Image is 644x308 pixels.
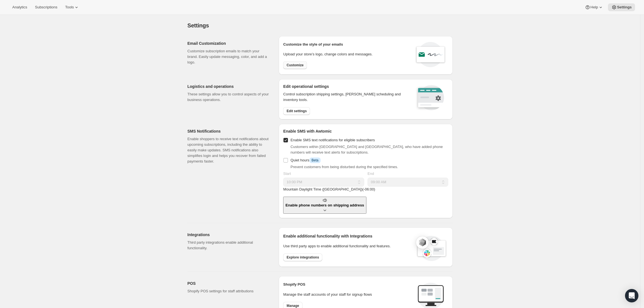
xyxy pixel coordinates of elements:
b: Enable phone numbers on shipping address [285,203,364,207]
p: Control subscription shipping settings, [PERSON_NAME] scheduling and inventory tools. [283,91,408,103]
button: Enable phone numbers on shipping address [283,197,366,214]
span: Edit settings [287,109,307,113]
p: Upload your store’s logo, change colors and messages. [283,51,373,57]
p: Manage the staff accounts of your staff for signup flows [283,292,413,297]
button: Edit settings [283,107,310,115]
span: Tools [65,5,74,10]
h2: POS [187,281,270,286]
h2: Logistics and operations [187,84,270,89]
h2: Email Customization [187,41,270,46]
button: Analytics [9,3,30,11]
span: Settings [187,22,209,29]
h2: Shopify POS [283,282,413,287]
p: Shopify POS settings for staff attributions [187,288,270,294]
p: Use third party apps to enable additional functionality and features. [283,243,411,249]
span: Help [590,5,598,10]
p: Customize the style of your emails [283,42,343,47]
span: Subscriptions [35,5,57,10]
h2: Enable additional functionality with Integrations [283,233,411,239]
span: Settings [617,5,632,10]
p: Enable shoppers to receive text notifications about upcoming subscriptions, including the ability... [187,136,270,164]
span: Quiet hours [290,158,321,162]
span: End [368,171,374,176]
span: Manage [287,304,299,308]
span: Prevent customers from being disturbed during the specified times. [290,165,398,169]
h2: SMS Notifications [187,128,270,134]
h2: Enable SMS with Awtomic [283,128,448,134]
h2: Integrations [187,232,270,238]
button: Tools [62,3,83,11]
p: Third party integrations enable additional functionality. [187,240,270,251]
h2: Edit operational settings [283,84,408,89]
span: Analytics [12,5,27,10]
span: Enable SMS text notifications for eligible subscribers [290,138,375,142]
button: Help [581,3,607,11]
span: Customize [287,63,304,67]
p: These settings allow you to control aspects of your business operations. [187,91,270,103]
div: Open Intercom Messenger [625,289,638,302]
button: Explore integrations [283,253,322,261]
p: Mountain Daylight Time ([GEOGRAPHIC_DATA]) ( -06 : 00 ) [283,187,448,192]
button: Subscriptions [32,3,61,11]
span: Customers within [GEOGRAPHIC_DATA] and [GEOGRAPHIC_DATA], who have added phone numbers will recei... [290,145,443,154]
button: Settings [608,3,635,11]
p: Customize subscription emails to match your brand. Easily update messaging, color, and add a logo. [187,48,270,65]
button: Customize [283,61,307,69]
span: Beta [312,158,319,163]
span: Start [283,171,291,176]
span: Explore integrations [287,255,319,260]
